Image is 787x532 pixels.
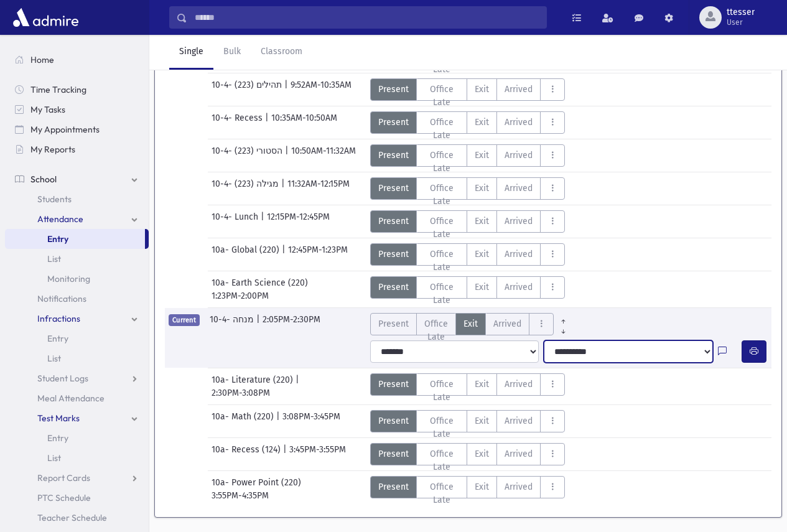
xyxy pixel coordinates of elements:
[212,177,281,200] span: 10-4- מגילה (223)
[256,313,263,335] span: |
[424,149,460,175] span: Office Late
[424,317,448,343] span: Office Late
[475,414,489,427] span: Exit
[281,177,287,200] span: |
[291,78,352,101] span: 9:52AM-10:35AM
[212,111,265,134] span: 10-4- Recess
[210,313,256,335] span: 10-4- מנחה
[291,144,356,167] span: 10:50AM-11:32AM
[5,348,149,368] a: List
[276,410,282,432] span: |
[505,149,533,162] span: Arrived
[47,253,61,264] span: List
[554,313,573,323] a: All Prior
[47,233,68,245] span: Entry
[287,177,350,200] span: 11:32AM-12:15PM
[424,414,460,441] span: Office Late
[5,388,149,408] a: Meal Attendance
[263,313,320,335] span: 2:05PM-2:30PM
[212,210,261,233] span: 10-4- Lunch
[37,293,86,304] span: Notifications
[370,111,566,134] div: AttTypes
[265,111,271,134] span: |
[30,84,86,95] span: Time Tracking
[424,182,460,208] span: Office Late
[30,124,100,135] span: My Appointments
[37,313,80,324] span: Infractions
[37,373,88,384] span: Student Logs
[505,480,533,493] span: Arrived
[37,512,107,523] span: Teacher Schedule
[475,281,489,294] span: Exit
[212,443,283,465] span: 10a- Recess (124)
[37,194,72,205] span: Students
[5,488,149,508] a: PTC Schedule
[5,50,149,70] a: Home
[5,368,149,388] a: Student Logs
[505,182,533,195] span: Arrived
[169,314,200,326] span: Current
[213,35,251,70] a: Bulk
[212,276,310,289] span: 10a- Earth Science (220)
[378,317,409,330] span: Present
[424,447,460,474] span: Office Late
[493,317,521,330] span: Arrived
[5,80,149,100] a: Time Tracking
[289,443,346,465] span: 3:45PM-3:55PM
[5,269,149,289] a: Monitoring
[212,386,270,399] span: 2:30PM-3:08PM
[212,373,296,386] span: 10a- Literature (220)
[378,116,409,129] span: Present
[5,508,149,528] a: Teacher Schedule
[378,83,409,96] span: Present
[505,116,533,129] span: Arrived
[37,213,83,225] span: Attendance
[505,378,533,391] span: Arrived
[370,177,566,200] div: AttTypes
[282,243,288,266] span: |
[5,119,149,139] a: My Appointments
[424,378,460,404] span: Office Late
[30,54,54,65] span: Home
[5,468,149,488] a: Report Cards
[505,248,533,261] span: Arrived
[30,174,57,185] span: School
[424,281,460,307] span: Office Late
[378,281,409,294] span: Present
[378,182,409,195] span: Present
[284,78,291,101] span: |
[296,373,302,386] span: |
[261,210,267,233] span: |
[285,144,291,167] span: |
[267,210,330,233] span: 12:15PM-12:45PM
[212,410,276,432] span: 10a- Math (220)
[37,472,90,483] span: Report Cards
[370,443,566,465] div: AttTypes
[424,215,460,241] span: Office Late
[727,7,755,17] span: ttesser
[378,480,409,493] span: Present
[212,243,282,266] span: 10a- Global (220)
[505,215,533,228] span: Arrived
[475,215,489,228] span: Exit
[169,35,213,70] a: Single
[378,447,409,460] span: Present
[370,78,566,101] div: AttTypes
[30,104,65,115] span: My Tasks
[47,353,61,364] span: List
[283,443,289,465] span: |
[212,289,269,302] span: 1:23PM-2:00PM
[370,373,566,396] div: AttTypes
[5,189,149,209] a: Students
[212,476,304,489] span: 10a- Power Point (220)
[378,414,409,427] span: Present
[5,229,145,249] a: Entry
[378,378,409,391] span: Present
[463,317,478,330] span: Exit
[554,323,573,333] a: All Later
[5,289,149,309] a: Notifications
[5,209,149,229] a: Attendance
[5,100,149,119] a: My Tasks
[370,210,566,233] div: AttTypes
[475,378,489,391] span: Exit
